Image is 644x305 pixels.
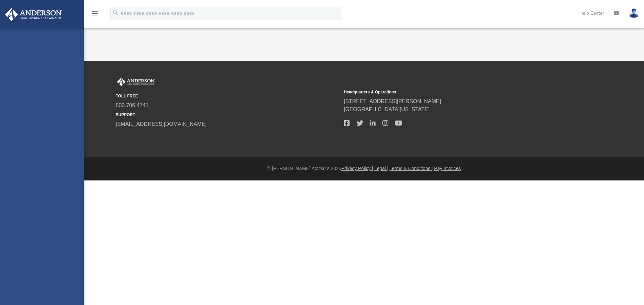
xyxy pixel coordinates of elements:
small: TOLL FREE [116,93,339,99]
i: search [112,9,119,16]
img: User Pic [629,8,639,18]
small: SUPPORT [116,112,339,118]
a: 800.706.4741 [116,102,149,108]
img: Anderson Advisors Platinum Portal [3,8,64,21]
a: menu [91,13,99,17]
a: [EMAIL_ADDRESS][DOMAIN_NAME] [116,121,207,127]
a: Legal | [374,166,388,171]
a: Terms & Conditions | [390,166,433,171]
i: menu [91,9,99,17]
div: © [PERSON_NAME] Advisors 2025 [84,165,644,172]
a: [GEOGRAPHIC_DATA][US_STATE] [344,106,430,112]
a: Pay Invoices [434,166,461,171]
small: Headquarters & Operations [344,89,567,95]
a: Privacy Policy | [341,166,373,171]
img: Anderson Advisors Platinum Portal [116,78,156,86]
a: [STREET_ADDRESS][PERSON_NAME] [344,98,441,104]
